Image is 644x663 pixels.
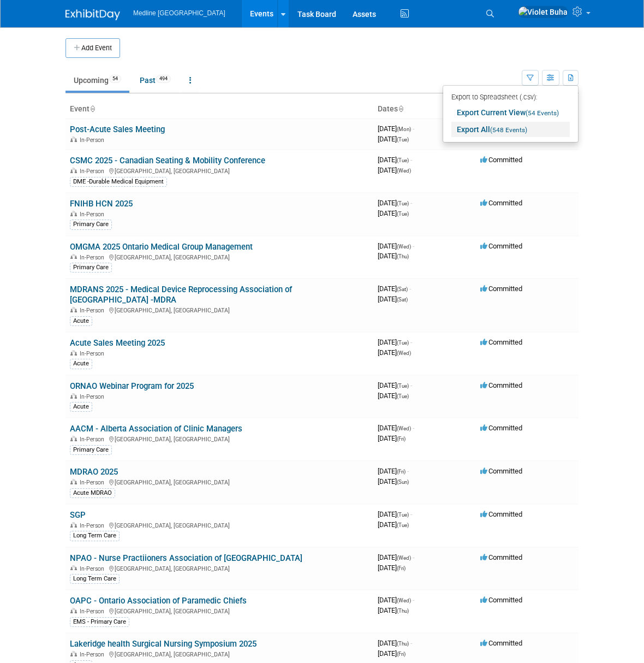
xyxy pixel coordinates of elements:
div: Acute [70,402,92,412]
a: FNIHB HCN 2025 [70,199,133,209]
span: In-Person [80,168,108,175]
span: - [413,424,414,432]
span: [DATE] [378,639,412,647]
a: CSMC 2025 - Canadian Seating & Mobility Conference [70,156,265,165]
img: Violet Buha [518,6,568,18]
img: In-Person Event [70,137,77,142]
a: OMGMA 2025 Ontario Medical Group Management [70,242,253,252]
span: [DATE] [378,348,411,357]
a: Sort by Start Date [398,104,403,113]
span: Committed [480,242,522,250]
span: [DATE] [378,135,409,143]
span: - [410,639,412,647]
span: - [410,338,412,346]
span: - [410,381,412,389]
img: In-Person Event [70,254,77,259]
span: Committed [480,467,522,475]
span: (Fri) [397,436,406,442]
span: Committed [480,338,522,346]
span: Committed [480,285,522,293]
span: (Thu) [397,641,409,647]
div: [GEOGRAPHIC_DATA], [GEOGRAPHIC_DATA] [70,166,369,175]
div: Long Term Care [70,531,120,541]
div: Acute [70,359,92,369]
a: Upcoming54 [65,70,129,91]
a: AACM - Alberta Association of Clinic Managers [70,424,242,434]
div: [GEOGRAPHIC_DATA], [GEOGRAPHIC_DATA] [70,606,369,615]
div: [GEOGRAPHIC_DATA], [GEOGRAPHIC_DATA] [70,520,369,529]
span: [DATE] [378,434,406,442]
div: [GEOGRAPHIC_DATA], [GEOGRAPHIC_DATA] [70,477,369,486]
span: In-Person [80,307,108,314]
img: ExhibitDay [65,9,120,20]
img: In-Person Event [70,350,77,356]
a: Lakeridge health Surgical Nursing Symposium 2025 [70,639,257,649]
div: Long Term Care [70,574,120,584]
div: Acute MDRAO [70,488,115,498]
span: [DATE] [378,510,412,518]
img: In-Person Event [70,307,77,312]
img: In-Person Event [70,565,77,571]
div: Primary Care [70,445,112,455]
span: In-Person [80,211,108,218]
img: In-Person Event [70,651,77,656]
span: Committed [480,639,522,647]
span: - [410,510,412,518]
span: In-Person [80,350,108,357]
a: MDRAO 2025 [70,467,118,477]
span: (548 Events) [490,126,527,134]
span: [DATE] [378,553,414,561]
span: Committed [480,424,522,432]
span: In-Person [80,608,108,615]
span: In-Person [80,479,108,486]
a: Post-Acute Sales Meeting [70,125,165,134]
span: [DATE] [378,295,408,303]
span: (Sat) [397,286,408,292]
span: [DATE] [378,285,411,293]
div: [GEOGRAPHIC_DATA], [GEOGRAPHIC_DATA] [70,305,369,314]
span: (Tue) [397,200,409,206]
span: (Tue) [397,512,409,518]
a: MDRANS 2025 - Medical Device Reprocessing Association of [GEOGRAPHIC_DATA] -MDRA [70,285,292,305]
span: (Tue) [397,137,409,143]
span: (Mon) [397,126,411,132]
span: In-Person [80,254,108,261]
span: [DATE] [378,467,409,475]
span: (Sun) [397,479,409,485]
span: [DATE] [378,649,406,658]
span: In-Person [80,137,108,144]
div: Primary Care [70,263,112,273]
span: Committed [480,596,522,604]
span: (Wed) [397,244,411,250]
span: [DATE] [378,381,412,389]
a: Past494 [132,70,179,91]
span: [DATE] [378,252,409,260]
span: - [407,467,409,475]
span: Committed [480,510,522,518]
th: Event [65,100,373,119]
span: [DATE] [378,606,409,614]
span: In-Person [80,436,108,443]
span: Medline [GEOGRAPHIC_DATA] [133,9,225,17]
span: [DATE] [378,209,409,217]
span: (Fri) [397,469,406,475]
img: In-Person Event [70,393,77,399]
a: Sort by Event Name [90,104,95,113]
span: [DATE] [378,199,412,207]
span: - [413,125,414,133]
span: (Wed) [397,555,411,561]
a: Export Current View(54 Events) [451,105,570,120]
span: [DATE] [378,477,409,486]
span: [DATE] [378,125,414,133]
span: [DATE] [378,392,409,400]
div: Primary Care [70,220,112,229]
span: In-Person [80,522,108,529]
span: Committed [480,381,522,389]
span: (Wed) [397,425,411,431]
img: In-Person Event [70,436,77,441]
a: Acute Sales Meeting 2025 [70,338,165,348]
span: (Fri) [397,565,406,571]
span: (Fri) [397,651,406,657]
span: (Wed) [397,168,411,174]
div: Acute [70,316,92,326]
